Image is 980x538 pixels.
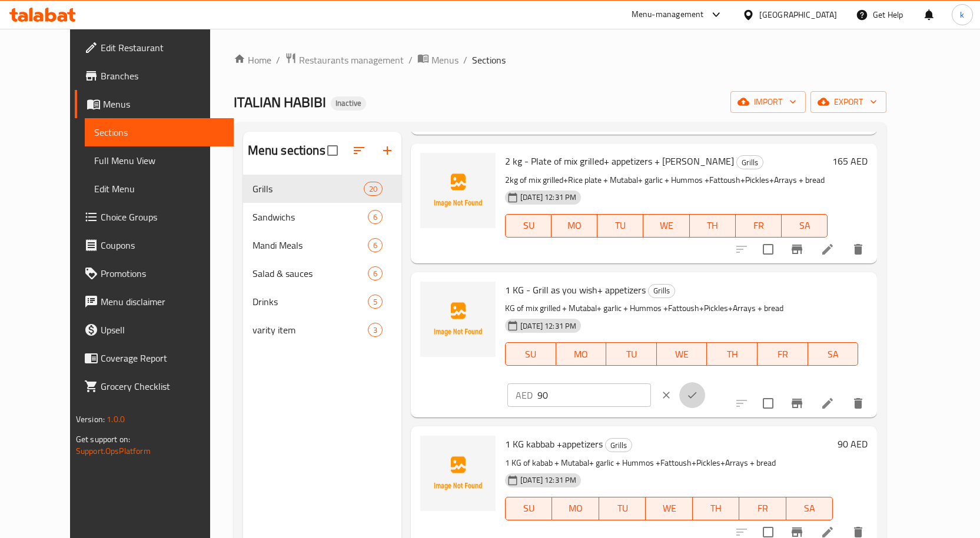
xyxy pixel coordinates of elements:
[234,89,326,115] span: ITALIAN HABIBI
[516,320,581,332] span: [DATE] 12:31 PM
[679,382,705,408] button: ok
[756,237,780,262] span: Select to update
[107,412,125,427] span: 1.0.0
[649,284,675,298] span: Grills
[101,238,224,252] span: Coupons
[75,62,234,90] a: Branches
[94,125,224,139] span: Sections
[243,203,401,231] div: Sandwichs6
[75,288,234,316] a: Menu disclaimer
[838,436,868,452] h6: 90 AED
[556,342,607,366] button: MO
[960,8,964,21] span: k
[243,288,401,316] div: Drinks5
[253,266,368,280] div: Salad & sauces
[368,210,383,224] div: items
[234,53,271,67] a: Home
[783,389,811,417] button: Branch-specific-item
[759,8,837,21] div: [GEOGRAPHIC_DATA]
[368,325,382,336] span: 3
[820,95,877,109] span: export
[736,214,782,238] button: FR
[368,295,383,309] div: items
[783,235,811,263] button: Branch-specific-item
[505,173,828,188] p: 2kg of mix grilled+Rice plate + Mutabal+ garlic + Hummos +Fattoush+Pickles+Arrays + bread
[76,432,130,447] span: Get support on:
[368,323,383,337] div: items
[243,170,401,349] nav: Menu sections
[786,217,823,234] span: SA
[253,238,368,252] div: Mandi Meals
[737,156,763,169] span: Grills
[75,203,234,231] a: Choice Groups
[253,210,368,224] span: Sandwichs
[758,342,808,366] button: FR
[756,391,780,416] span: Select to update
[516,388,533,402] p: AED
[561,346,602,363] span: MO
[808,342,859,366] button: SA
[243,175,401,203] div: Grills20
[552,497,599,520] button: MO
[653,382,679,408] button: clear
[243,231,401,259] div: Mandi Meals6
[463,53,467,67] li: /
[373,136,401,165] button: Add section
[813,346,854,363] span: SA
[243,259,401,288] div: Salad & sauces6
[557,500,594,517] span: MO
[253,295,368,309] span: Drinks
[331,96,366,111] div: Inactive
[510,217,547,234] span: SU
[832,153,868,169] h6: 165 AED
[516,192,581,203] span: [DATE] 12:31 PM
[611,346,652,363] span: TU
[791,500,828,517] span: SA
[85,118,234,146] a: Sections
[810,91,886,113] button: export
[103,97,224,111] span: Menus
[657,342,707,366] button: WE
[786,497,833,520] button: SA
[510,500,547,517] span: SU
[248,142,325,159] h2: Menu sections
[76,412,105,427] span: Version:
[431,53,459,67] span: Menus
[820,396,835,410] a: Edit menu item
[707,342,758,366] button: TH
[472,53,506,67] span: Sections
[505,456,833,470] p: 1 KG of kabab + Mutabal+ garlic + Hummos +Fattoush+Pickles+Arrays + bread
[76,443,151,459] a: Support.OpsPlatform
[417,52,459,68] a: Menus
[420,282,496,357] img: 1 KG - Grill as you wish+ appetizers
[253,323,368,337] div: varity item
[368,212,382,223] span: 6
[253,182,364,196] div: Grills
[420,153,496,228] img: 2 kg - Plate of mix grilled+ appetizers + Mandi Rice
[740,217,777,234] span: FR
[712,346,753,363] span: TH
[662,346,703,363] span: WE
[505,152,734,170] span: 2 kg - Plate of mix grilled+ appetizers + [PERSON_NAME]
[94,182,224,196] span: Edit Menu
[505,435,603,453] span: 1 KG kabbab +appetizers
[420,436,496,511] img: 1 KG kabbab +appetizers
[505,301,858,316] p: KG of mix grilled + Mutabal+ garlic + Hummos +Fattoush+Pickles+Arrays + bread
[243,316,401,344] div: varity item3
[844,235,872,263] button: delete
[597,214,643,238] button: TU
[75,316,234,344] a: Upsell
[602,217,639,234] span: TU
[605,438,632,452] div: Grills
[650,500,687,517] span: WE
[101,351,224,365] span: Coverage Report
[345,136,373,165] span: Sort sections
[739,497,786,520] button: FR
[730,91,806,113] button: import
[744,500,781,517] span: FR
[505,497,552,520] button: SU
[368,240,382,251] span: 6
[606,439,632,452] span: Grills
